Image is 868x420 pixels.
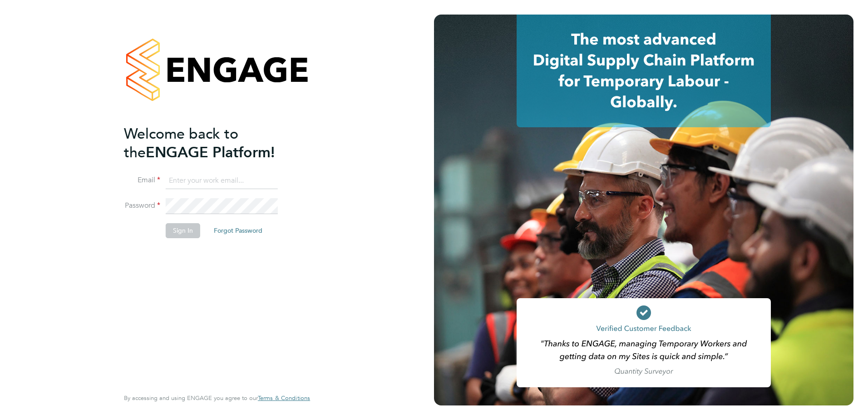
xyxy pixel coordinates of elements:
h2: ENGAGE Platform! [124,125,301,162]
span: Terms & Conditions [258,394,310,402]
a: Terms & Conditions [258,395,310,402]
button: Forgot Password [207,223,270,238]
label: Email [124,175,160,185]
span: Welcome back to the [124,125,238,161]
span: By accessing and using ENGAGE you agree to our [124,394,310,402]
input: Enter your work email... [166,173,278,189]
button: Sign In [166,223,200,238]
label: Password [124,201,160,210]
